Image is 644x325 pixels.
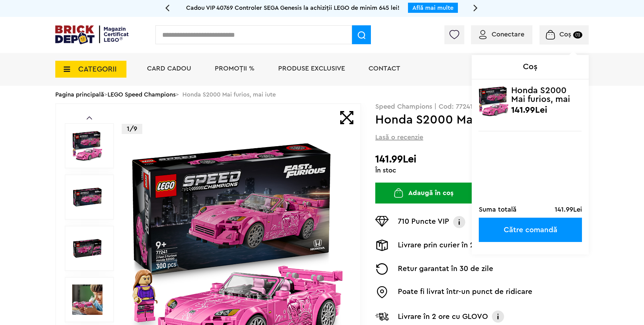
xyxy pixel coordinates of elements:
p: Livrare în 2 ore cu GLOVO [398,311,488,322]
a: Află mai multe [412,5,453,11]
span: Lasă o recenzie [375,133,423,142]
img: Livrare [375,240,389,251]
a: Conectare [479,31,524,38]
img: Info VIP [452,216,466,228]
small: (1) [573,31,582,38]
a: Prev [87,116,92,119]
img: Returnare [375,263,389,275]
img: Honda S2000 Mai furios, mai iute [72,131,103,161]
h1: Honda S2000 Mai furios, mai iute [375,114,567,126]
span: Conectare [492,31,524,38]
a: Contact [369,65,400,72]
div: În stoc [375,167,589,174]
a: PROMOȚII % [215,65,255,72]
p: 1/9 [122,124,142,134]
img: Honda S2000 Mai furios, mai iute [72,182,103,212]
p: Livrare prin curier în 2 zile [398,240,488,252]
img: Info livrare cu GLOVO [491,310,505,323]
p: Speed Champions | Cod: 77241 [375,103,589,110]
button: Adaugă în coș [375,183,472,204]
a: Pagina principală [55,91,104,98]
p: 710 Puncte VIP [398,216,449,228]
img: Seturi Lego Honda S2000 Mai furios, mai iute [72,285,103,315]
p: Retur garantat în 30 de zile [398,263,493,275]
span: CATEGORII [78,65,117,73]
img: Livrare Glovo [375,312,389,321]
img: Honda S2000 Mai furios, mai iute LEGO 77241 [72,233,103,264]
div: > > Honda S2000 Mai furios, mai iute [55,86,589,103]
a: Produse exclusive [278,65,345,72]
p: Poate fi livrat într-un punct de ridicare [398,286,532,298]
img: Puncte VIP [375,216,389,227]
a: Card Cadou [147,65,191,72]
h2: 141.99Lei [375,153,589,165]
a: LEGO Speed Champions [108,91,176,98]
span: Cadou VIP 40769 Controler SEGA Genesis la achiziții LEGO de minim 645 lei! [186,5,400,11]
span: Coș [559,31,571,38]
img: Easybox [375,286,389,298]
